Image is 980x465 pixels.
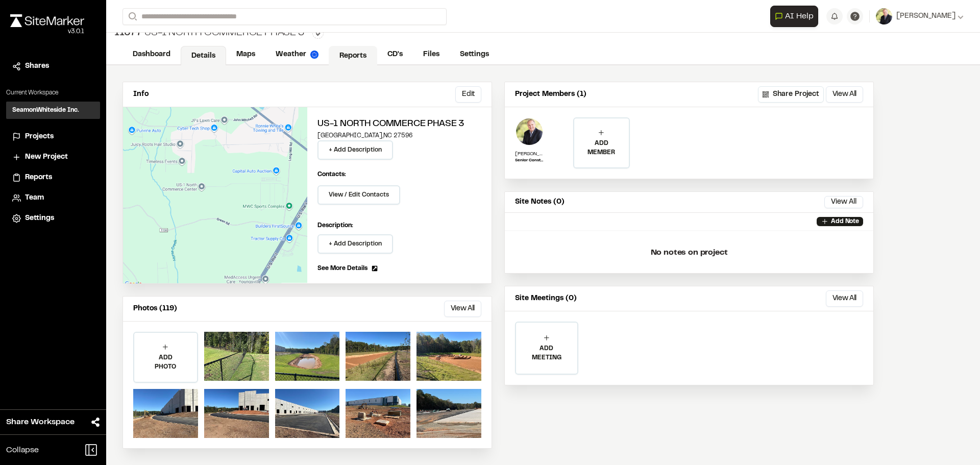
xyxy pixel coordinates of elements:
[515,197,565,208] p: Site Notes (0)
[12,192,94,204] a: Team
[515,89,586,100] p: Project Members (1)
[876,8,892,25] img: User
[25,192,44,204] span: Team
[824,196,863,208] button: View All
[25,213,54,224] span: Settings
[515,150,544,158] p: [PERSON_NAME]
[377,45,413,64] a: CD's
[133,303,177,314] p: Photos (119)
[10,27,84,36] div: Oh geez...please don't...
[12,172,94,183] a: Reports
[265,45,329,64] a: Weather
[876,8,964,25] button: [PERSON_NAME]
[25,61,49,72] span: Shares
[114,26,304,41] div: US-1 North Commerce Phase 3
[450,45,499,64] a: Settings
[413,45,450,64] a: Files
[574,139,628,157] p: ADD MEMBER
[317,131,481,140] p: [GEOGRAPHIC_DATA] , NC 27596
[831,217,859,226] p: Add Note
[310,51,318,59] img: precipai.png
[329,46,377,65] a: Reports
[770,6,818,27] button: Open AI Assistant
[513,236,865,269] p: No notes on project
[6,444,39,456] span: Collapse
[25,172,52,183] span: Reports
[515,117,544,146] img: Jim Donahoe
[826,290,863,307] button: View All
[25,152,68,163] span: New Project
[826,86,863,103] button: View All
[455,86,481,103] button: Edit
[785,10,814,22] span: AI Help
[12,131,94,142] a: Projects
[25,131,54,142] span: Projects
[317,234,393,254] button: + Add Description
[515,158,544,164] p: Senior Construction Administration Project Manager
[181,46,226,65] a: Details
[12,152,94,163] a: New Project
[226,45,265,64] a: Maps
[10,14,84,27] img: rebrand.png
[896,11,955,22] span: [PERSON_NAME]
[114,26,142,41] span: 11677
[12,61,94,72] a: Shares
[317,221,481,230] p: Description:
[317,185,400,205] button: View / Edit Contacts
[122,45,181,64] a: Dashboard
[444,301,481,317] button: View All
[122,8,141,25] button: Search
[317,140,393,160] button: + Add Description
[312,28,324,39] button: Edit Tags
[317,117,481,131] h2: US-1 North Commerce Phase 3
[770,6,822,27] div: Open AI Assistant
[133,89,149,100] p: Info
[758,86,824,103] button: Share Project
[317,264,367,273] span: See More Details
[6,416,75,428] span: Share Workspace
[516,344,577,362] p: ADD MEETING
[6,88,100,97] p: Current Workspace
[134,353,197,372] p: ADD PHOTO
[12,106,79,115] h3: SeamonWhiteside Inc.
[515,293,577,304] p: Site Meetings (0)
[317,170,346,179] p: Contacts:
[12,213,94,224] a: Settings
